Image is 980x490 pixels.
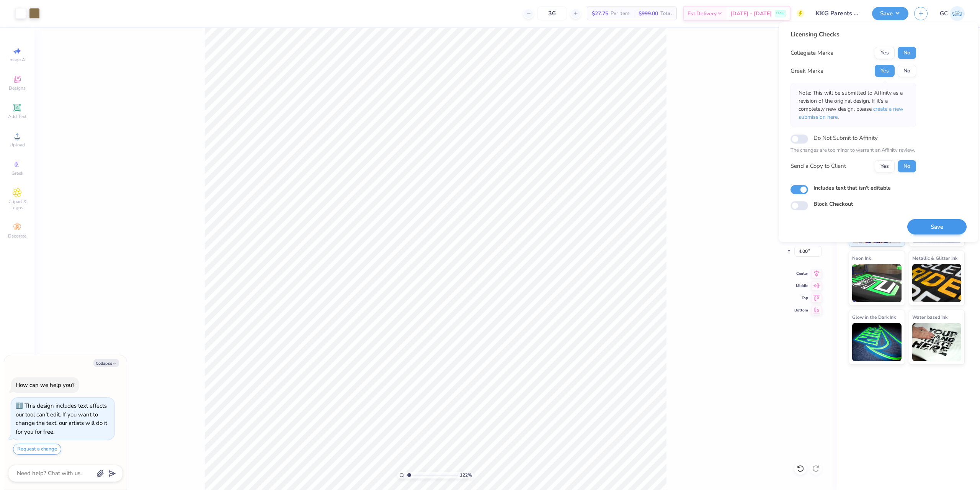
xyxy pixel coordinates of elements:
[907,219,967,235] button: Save
[791,162,846,170] div: Send a Copy to Client
[794,283,808,288] span: Middle
[776,11,784,16] span: FREE
[13,444,61,455] button: Request a change
[592,10,608,18] span: $27.75
[912,264,962,302] img: Metallic & Glitter Ink
[794,295,808,301] span: Top
[852,254,871,262] span: Neon Ink
[875,160,895,172] button: Yes
[852,264,902,302] img: Neon Ink
[16,381,75,389] div: How can we help you?
[852,323,902,361] img: Glow in the Dark Ink
[813,200,853,208] label: Block Checkout
[912,313,947,321] span: Water based Ink
[8,233,26,239] span: Decorate
[898,65,916,77] button: No
[799,89,908,121] p: Note: This will be submitted to Affinity as a revision of the original design. If it's a complete...
[791,147,916,154] p: The changes are too minor to warrant an Affinity review.
[940,6,965,21] a: GC
[852,313,896,321] span: Glow in the Dark Ink
[8,57,26,63] span: Image AI
[813,184,891,192] label: Includes text that isn't editable
[791,67,823,75] div: Greek Marks
[16,402,107,436] div: This design includes text effects our tool can't edit. If you want to change the text, our artist...
[791,30,916,39] div: Licensing Checks
[611,10,629,18] span: Per Item
[8,113,26,120] span: Add Text
[813,133,878,143] label: Do Not Submit to Affinity
[898,160,916,172] button: No
[940,9,948,18] span: GC
[912,254,957,262] span: Metallic & Glitter Ink
[688,10,717,18] span: Est. Delivery
[912,323,962,361] img: Water based Ink
[950,6,965,21] img: Gerard Christopher Trorres
[639,10,658,18] span: $999.00
[4,198,31,211] span: Clipart & logos
[794,308,808,313] span: Bottom
[9,85,26,91] span: Designs
[730,10,772,18] span: [DATE] - [DATE]
[10,142,25,148] span: Upload
[791,49,833,57] div: Collegiate Marks
[794,271,808,276] span: Center
[11,170,23,176] span: Greek
[875,47,895,59] button: Yes
[537,7,567,20] input: – –
[93,359,119,367] button: Collapse
[460,472,472,479] span: 122 %
[875,65,895,77] button: Yes
[872,7,908,20] button: Save
[810,6,866,21] input: Untitled Design
[898,47,916,59] button: No
[660,10,672,18] span: Total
